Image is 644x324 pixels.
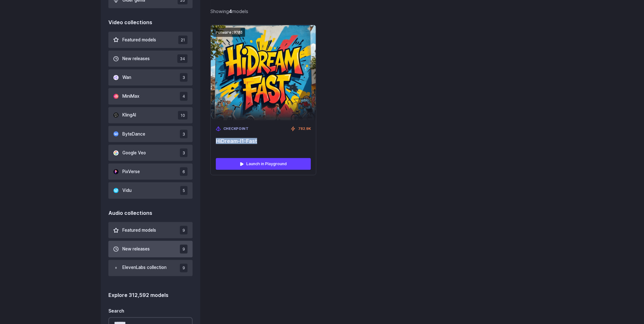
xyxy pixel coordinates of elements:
[108,145,193,161] button: Google Veo 3
[122,74,131,81] span: Wan
[108,107,193,123] button: KlingAI 10
[178,111,188,120] span: 10
[122,37,156,44] span: Featured models
[108,164,193,180] button: PixVerse 6
[108,18,193,27] div: Video collections
[210,8,248,15] div: Showing models
[108,182,193,199] button: Vidu 5
[180,167,188,176] span: 6
[211,25,316,121] img: HiDream-I1-Fast
[108,308,124,315] label: Search
[216,158,311,170] a: Launch in Playground
[180,73,188,82] span: 3
[122,131,145,138] span: ByteDance
[213,28,245,37] code: runware:97@3
[122,168,140,175] span: PixVerse
[108,241,193,257] button: New releases 9
[108,51,193,67] button: New releases 34
[122,112,136,119] span: KlingAI
[178,36,188,44] span: 21
[108,126,193,142] button: ByteDance 3
[180,92,188,101] span: 4
[122,150,146,157] span: Google Veo
[216,138,311,144] span: HiDream-I1-Fast
[122,55,150,62] span: New releases
[122,93,139,100] span: MiniMax
[122,227,156,234] span: Featured models
[298,126,311,132] span: 782.9K
[180,149,188,157] span: 3
[180,264,188,272] span: 9
[180,186,188,195] span: 5
[223,126,249,132] span: Checkpoint
[180,226,188,235] span: 9
[108,69,193,86] button: Wan 3
[108,260,193,276] button: ElevenLabs collection 9
[108,292,193,300] div: Explore 312,592 models
[108,88,193,104] button: MiniMax 4
[180,245,188,253] span: 9
[180,130,188,138] span: 3
[122,187,132,194] span: Vidu
[122,246,150,253] span: New releases
[122,264,167,271] span: ElevenLabs collection
[177,54,188,63] span: 34
[229,9,232,14] strong: 4
[108,32,193,48] button: Featured models 21
[108,209,193,217] div: Audio collections
[108,222,193,238] button: Featured models 9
